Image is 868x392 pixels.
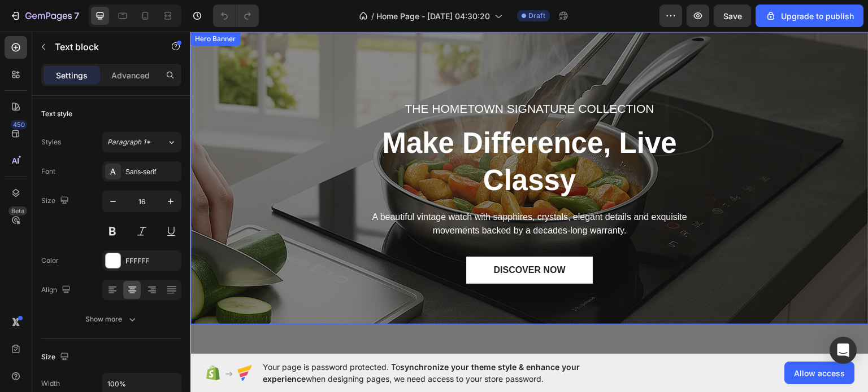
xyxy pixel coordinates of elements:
button: Save [714,5,751,27]
button: Upgrade to publish [756,5,863,27]
div: Show more [85,314,138,325]
span: / [371,10,374,22]
span: Your page is password protected. To when designing pages, we need access to your store password. [263,361,624,385]
div: Sans-serif [125,167,179,177]
p: Settings [56,69,88,81]
iframe: Design area [190,32,868,354]
div: Align [41,283,73,298]
button: Paragraph 1* [102,132,181,152]
div: DISCOVER NOW [303,232,375,245]
p: Advanced [111,69,150,81]
div: Text style [41,109,72,119]
div: Size [41,350,71,365]
div: Width [41,378,60,389]
span: Paragraph 1* [107,137,150,147]
span: Save [723,11,742,21]
button: Show more [41,309,181,329]
p: Text block [55,40,151,54]
div: Color [41,256,59,266]
div: Font [41,166,55,177]
div: Undo/Redo [213,5,259,27]
div: FFFFFF [125,256,179,266]
span: Allow access [794,367,845,379]
div: Upgrade to publish [765,10,854,22]
div: Size [41,193,71,209]
div: Beta [8,206,27,215]
div: Styles [41,137,61,147]
span: Home Page - [DATE] 04:30:20 [376,10,490,22]
div: Open Intercom Messenger [830,337,857,364]
div: Hero Banner [2,2,47,12]
p: 7 [74,9,79,23]
span: synchronize your theme style & enhance your experience [263,362,580,384]
button: Allow access [784,362,854,384]
button: DISCOVER NOW [276,225,402,252]
span: Draft [528,11,545,21]
div: 450 [11,120,27,129]
button: 7 [5,5,84,27]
